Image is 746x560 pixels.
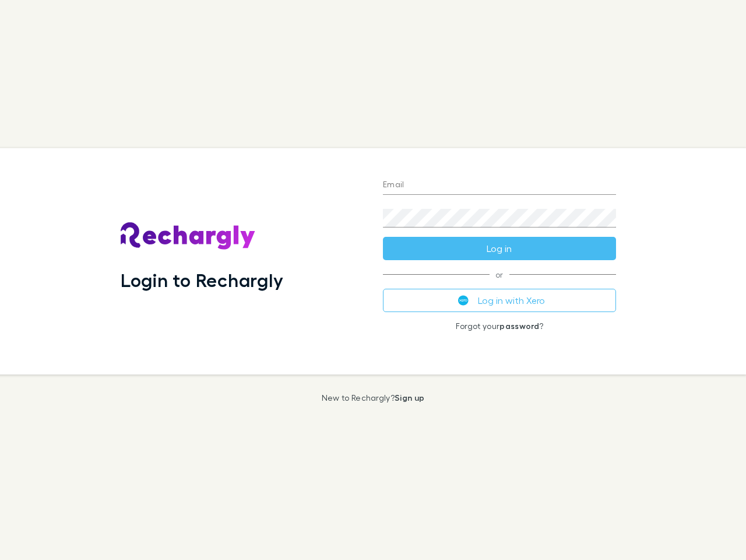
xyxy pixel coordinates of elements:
p: Forgot your ? [383,321,616,331]
p: New to Rechargly? [322,393,425,402]
img: Rechargly's Logo [121,222,256,250]
button: Log in [383,237,616,260]
h1: Login to Rechargly [121,269,283,291]
img: Xero's logo [458,295,469,306]
button: Log in with Xero [383,289,616,312]
a: Sign up [395,393,424,402]
a: password [499,321,539,331]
